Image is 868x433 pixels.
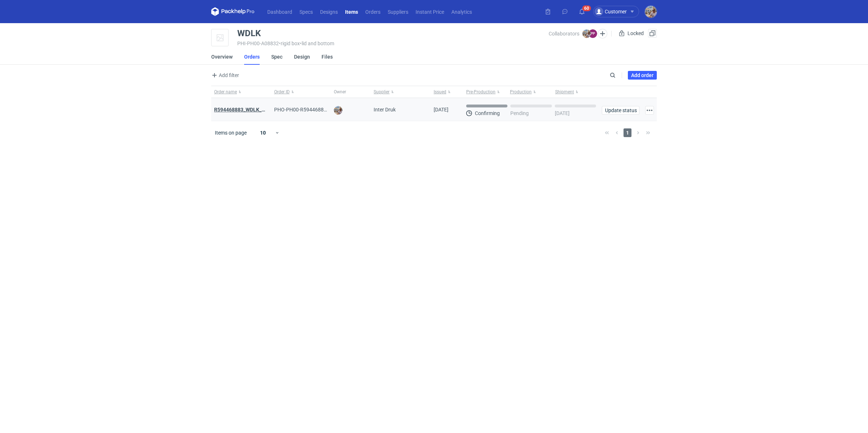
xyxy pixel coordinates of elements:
a: Analytics [448,7,476,16]
button: Order name [211,86,271,98]
a: Items [341,7,362,16]
img: Michał Palasek [645,6,657,18]
button: Duplicate Item [648,29,657,38]
button: Add filter [210,71,239,80]
span: Owner [334,89,346,95]
a: R594468883_WDLK_RPCD [214,107,275,113]
svg: Packhelp Pro [211,7,255,16]
button: Edit collaborators [598,29,607,38]
a: Specs [296,7,316,16]
a: Spec [271,49,282,65]
button: Update status [602,106,639,115]
a: Dashboard [264,7,296,16]
div: Inter Druk [371,98,431,121]
span: Pre-Production [466,89,495,95]
span: 1 [624,128,631,137]
span: Add filter [210,71,239,80]
button: Supplier [371,86,431,98]
div: 10 [251,128,275,138]
div: WDLK [237,29,261,38]
a: Orders [244,49,260,65]
div: PHI-PH00-A08832 [237,41,549,46]
span: Order name [214,89,237,95]
span: • rigid box [279,41,300,46]
p: Confirming [475,110,500,116]
button: Pre-Production [463,86,509,98]
button: 60 [576,6,588,17]
span: • lid and bottom [300,41,334,46]
figcaption: PP [588,29,597,38]
span: Collaborators [549,31,579,37]
span: Supplier [374,89,390,95]
button: Production [509,86,554,98]
img: Michał Palasek [334,106,342,115]
span: Issued [434,89,446,95]
span: Production [510,89,532,95]
span: Order ID [274,89,290,95]
button: Shipment [554,86,599,98]
span: 28/07/2025 [434,107,448,113]
button: Order ID [271,86,331,98]
a: Design [294,49,310,65]
a: Orders [362,7,384,16]
a: Instant Price [412,7,448,16]
a: Add order [628,71,657,80]
a: Suppliers [384,7,412,16]
a: Designs [316,7,341,16]
input: Search [608,71,631,80]
button: Customer [593,6,645,17]
span: PHO-PH00-R594468883_WDLK_RPCD [274,107,361,113]
a: Overview [211,49,233,65]
p: Pending [510,110,529,116]
button: Actions [645,106,654,115]
span: Items on page [215,129,247,136]
div: Customer [595,7,627,16]
span: Update status [605,108,636,113]
button: Issued [431,86,463,98]
div: Locked [617,29,645,38]
img: Michał Palasek [582,29,591,38]
p: [DATE] [555,110,570,116]
span: Inter Druk [374,106,396,113]
a: Files [322,49,333,65]
span: Shipment [555,89,574,95]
